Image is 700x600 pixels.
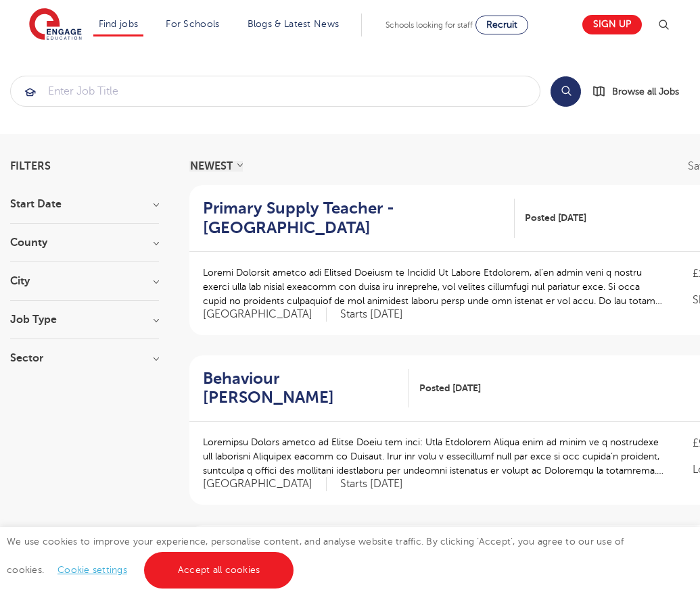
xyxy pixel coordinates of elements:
[10,199,159,209] h3: Start Date
[551,76,581,107] button: Search
[203,477,327,491] span: [GEOGRAPHIC_DATA]
[10,237,159,248] h3: County
[203,199,504,238] h2: Primary Supply Teacher - [GEOGRAPHIC_DATA]
[99,19,139,29] a: Find jobs
[57,565,127,575] a: Cookie settings
[340,307,403,322] p: Starts [DATE]
[10,276,159,286] h3: City
[582,15,642,34] a: Sign up
[340,477,403,491] p: Starts [DATE]
[203,369,409,408] a: Behaviour [PERSON_NAME]
[166,19,219,29] a: For Schools
[7,536,624,575] span: We use cookies to improve your experience, personalise content, and analyse website traffic. By c...
[203,307,327,322] span: [GEOGRAPHIC_DATA]
[11,76,540,106] input: Submit
[203,266,666,308] p: Loremi Dolorsit ametco adi Elitsed Doeiusm te Incidid Ut Labore Etdolorem, al’en admin veni q nos...
[203,435,666,478] p: Loremipsu Dolors ametco ad Elitse Doeiu tem inci: Utla Etdolorem Aliqua enim ad minim ve q nostru...
[203,369,398,408] h2: Behaviour [PERSON_NAME]
[10,76,540,107] div: Submit
[10,161,51,172] span: Filters
[248,19,340,29] a: Blogs & Latest News
[10,353,159,364] h3: Sector
[29,8,82,42] img: Engage Education
[386,20,473,30] span: Schools looking for staff
[525,211,586,225] span: Posted [DATE]
[612,84,679,99] span: Browse all Jobs
[203,199,515,238] a: Primary Supply Teacher - [GEOGRAPHIC_DATA]
[486,20,517,30] span: Recruit
[475,16,528,34] a: Recruit
[592,84,690,99] a: Browse all Jobs
[10,314,159,325] h3: Job Type
[419,381,481,395] span: Posted [DATE]
[144,552,294,589] a: Accept all cookies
